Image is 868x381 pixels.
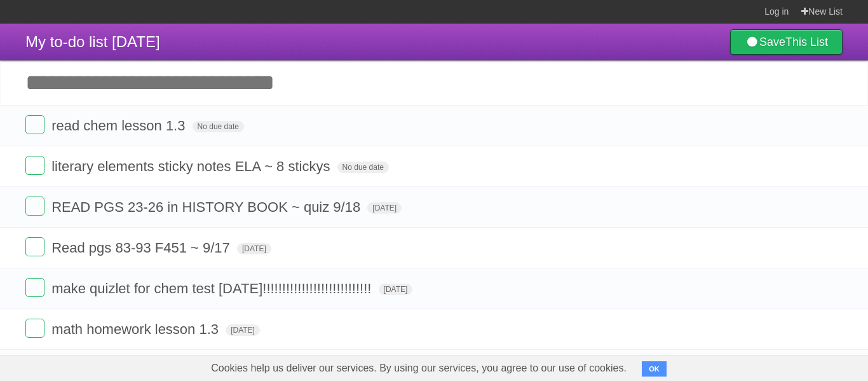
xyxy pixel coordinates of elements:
span: literary elements sticky notes ELA ~ 8 stickys [51,158,333,174]
b: This List [785,36,828,48]
span: No due date [193,121,244,132]
span: read chem lesson 1.3 [51,118,188,134]
span: math homework lesson 1.3 [51,321,222,337]
label: Done [25,115,44,134]
span: [DATE] [367,202,402,214]
label: Done [25,237,44,256]
span: [DATE] [379,284,413,295]
button: OK [642,361,667,377]
span: My to-do list [DATE] [25,33,160,50]
span: Read pgs 83-93 F451 ~ 9/17 [51,240,233,256]
label: Done [25,278,44,297]
span: Cookies help us deliver our services. By using our services, you agree to our use of cookies. [198,356,639,381]
span: [DATE] [226,324,260,336]
span: No due date [337,162,389,173]
label: Done [25,156,44,175]
span: make quizlet for chem test [DATE]!!!!!!!!!!!!!!!!!!!!!!!!!!!! [51,281,374,296]
label: Done [25,197,44,216]
label: Done [25,319,44,338]
a: SaveThis List [730,29,843,55]
span: [DATE] [237,243,271,254]
span: READ PGS 23-26 in HISTORY BOOK ~ quiz 9/18 [51,199,363,215]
